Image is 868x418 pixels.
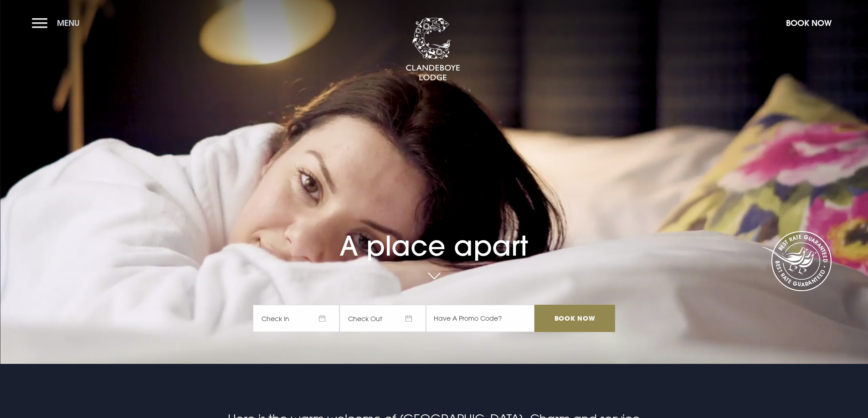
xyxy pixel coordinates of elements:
span: Menu [57,18,80,28]
span: Check In [253,305,339,332]
h1: A place apart [253,204,615,262]
input: Book Now [534,305,615,332]
img: Clandeboye Lodge [406,18,460,81]
button: Book Now [781,13,836,33]
button: Menu [32,13,84,33]
input: Have A Promo Code? [426,305,534,332]
span: Check Out [339,305,426,332]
